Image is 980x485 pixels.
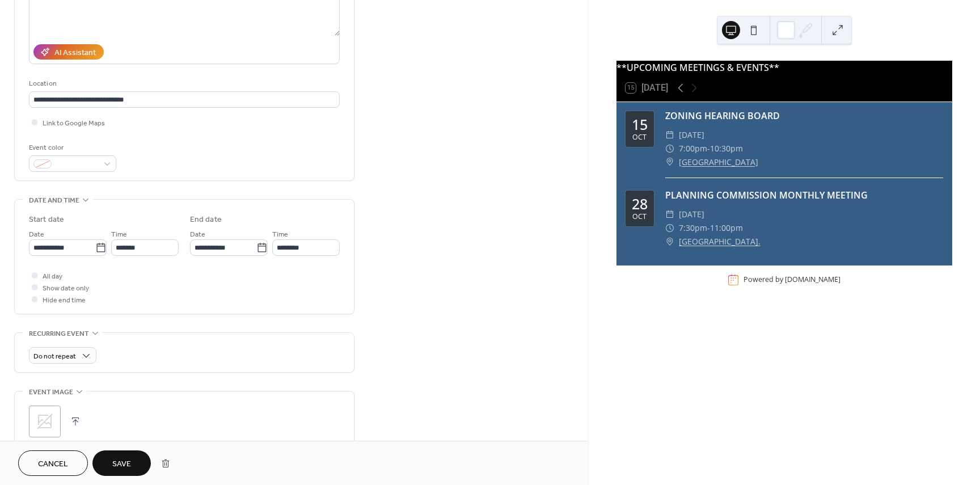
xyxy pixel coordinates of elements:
[665,142,674,155] div: ​
[43,117,105,129] span: Link to Google Maps
[29,406,61,437] div: ;
[632,197,648,211] div: 28
[190,214,222,226] div: End date
[665,155,674,169] div: ​
[111,229,127,241] span: Time
[679,128,704,142] span: [DATE]
[29,328,89,340] span: Recurring event
[29,195,79,206] span: Date and time
[679,155,758,169] a: [GEOGRAPHIC_DATA]
[92,450,151,476] button: Save
[665,188,943,202] div: PLANNING COMMISSION MONTHLY MEETING
[632,134,647,141] div: Oct
[38,458,68,470] span: Cancel
[616,61,952,74] div: **UPCOMING MEETINGS & EVENTS**
[665,235,674,248] div: ​
[632,213,647,221] div: Oct
[43,294,86,306] span: Hide end time
[54,47,96,59] div: AI Assistant
[679,142,707,155] span: 7:00pm
[29,229,44,241] span: Date
[29,214,64,226] div: Start date
[43,271,62,282] span: All day
[190,229,205,241] span: Date
[29,78,337,90] div: Location
[679,221,707,235] span: 7:30pm
[29,386,73,398] span: Event image
[665,109,943,123] div: ZONING HEARING BOARD
[707,142,710,155] span: -
[29,142,114,154] div: Event color
[43,282,89,294] span: Show date only
[710,221,743,235] span: 11:00pm
[785,275,840,285] a: [DOMAIN_NAME]
[665,221,674,235] div: ​
[707,221,710,235] span: -
[272,229,288,241] span: Time
[744,275,840,285] div: Powered by
[679,235,761,248] a: [GEOGRAPHIC_DATA].
[632,117,648,132] div: 15
[710,142,743,155] span: 10:30pm
[665,128,674,142] div: ​
[665,208,674,221] div: ​
[679,208,704,221] span: [DATE]
[18,450,88,476] button: Cancel
[112,458,131,470] span: Save
[33,350,76,363] span: Do not repeat
[33,44,104,60] button: AI Assistant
